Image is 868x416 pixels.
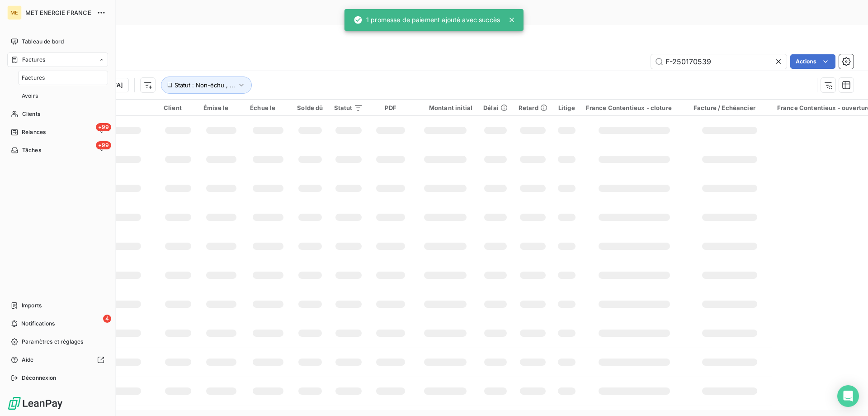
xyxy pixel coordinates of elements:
div: Open Intercom Messenger [837,385,859,407]
div: Litige [558,104,575,111]
span: Paramètres et réglages [22,338,83,346]
span: Déconnexion [22,374,57,382]
div: PDF [374,104,407,111]
span: Avoirs [22,92,38,100]
input: Rechercher [651,54,787,69]
span: Imports [22,301,42,310]
span: Clients [22,110,40,118]
div: Émise le [203,104,239,111]
button: Actions [790,54,835,69]
span: Relances [22,128,46,136]
div: Échue le [250,104,286,111]
div: Solde dû [297,104,323,111]
button: Statut : Non-échu , ... [161,77,252,94]
img: Logo LeanPay [7,396,63,411]
div: Client [164,104,193,111]
span: Notifications [21,320,55,328]
div: Montant initial [418,104,472,111]
span: +99 [96,123,111,131]
span: Factures [22,56,45,64]
div: 1 promesse de paiement ajouté avec succès [354,12,500,28]
span: 4 [103,315,111,323]
span: Statut : Non-échu , ... [175,81,235,89]
span: Tâches [22,146,41,154]
div: France Contentieux - cloture [586,104,683,111]
div: Délai [483,104,508,111]
div: Facture / Echéancier [693,104,766,111]
div: Retard [519,104,547,111]
span: Factures [22,74,45,82]
div: Statut [334,104,363,111]
span: Aide [22,356,34,364]
span: +99 [96,141,111,149]
span: Tableau de bord [22,38,64,46]
a: Aide [7,353,108,367]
